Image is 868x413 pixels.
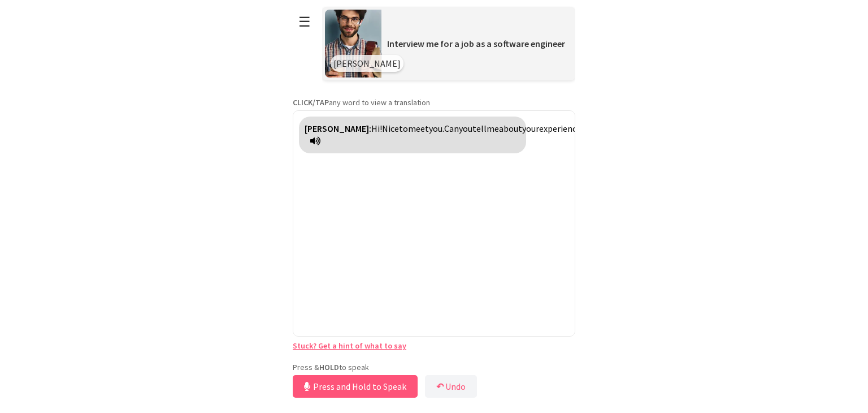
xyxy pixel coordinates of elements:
b: ↶ [436,381,444,392]
span: me [487,123,499,134]
span: to [399,123,408,134]
button: ↶Undo [425,375,477,398]
span: Can [444,123,459,134]
button: Press and Hold to Speak [293,375,418,398]
strong: CLICK/TAP [293,97,329,107]
span: your [522,123,539,134]
strong: [PERSON_NAME]: [305,123,371,134]
p: Press & to speak [293,362,575,372]
p: any word to view a translation [293,97,575,107]
span: tell [472,123,487,134]
span: Hi! [371,123,382,134]
span: you. [429,123,444,134]
span: Interview me for a job as a software engineer [387,38,565,49]
span: experience [539,123,581,134]
span: about [499,123,522,134]
a: Stuck? Get a hint of what to say [293,341,406,351]
span: meet [408,123,429,134]
div: Click to translate [299,117,526,153]
strong: HOLD [319,362,339,372]
span: you [459,123,472,134]
button: ☰ [293,7,316,36]
span: [PERSON_NAME] [333,58,401,69]
span: Nice [382,123,399,134]
img: Scenario Image [325,10,381,78]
